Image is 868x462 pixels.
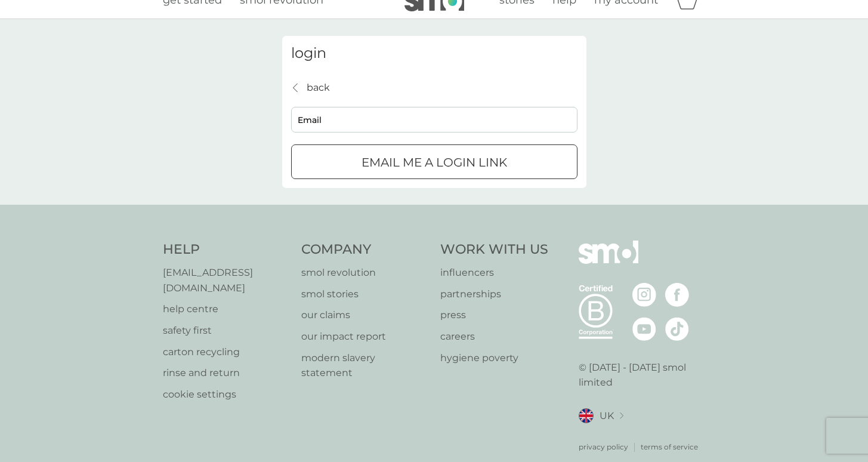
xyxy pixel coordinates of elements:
[301,329,428,344] a: our impact report
[440,287,548,302] a: partnerships
[362,153,507,172] p: Email me a login link
[620,412,623,419] img: select a new location
[301,307,428,323] a: our claims
[163,241,290,259] h4: Help
[665,283,689,307] img: visit the smol Facebook page
[632,317,656,341] img: visit the smol Youtube page
[301,350,428,381] a: modern slavery statement
[440,241,548,259] h4: Work With Us
[579,408,594,423] img: UK flag
[440,350,548,366] a: hygiene poverty
[641,441,698,452] a: terms of service
[440,265,548,281] a: influencers
[301,287,428,302] a: smol stories
[600,408,614,424] span: UK
[632,283,656,307] img: visit the smol Instagram page
[163,323,290,338] a: safety first
[307,80,330,96] p: back
[163,344,290,360] a: carton recycling
[579,441,628,452] a: privacy policy
[291,144,577,179] button: Email me a login link
[163,265,290,295] a: [EMAIL_ADDRESS][DOMAIN_NAME]
[440,329,548,344] a: careers
[440,307,548,323] a: press
[301,241,428,259] h4: Company
[665,317,689,341] img: visit the smol Tiktok page
[163,387,290,402] a: cookie settings
[579,360,706,390] p: © [DATE] - [DATE] smol limited
[291,45,577,62] h3: login
[301,265,428,281] a: smol revolution
[163,365,290,381] a: rinse and return
[163,301,290,317] a: help centre
[579,241,638,281] img: smol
